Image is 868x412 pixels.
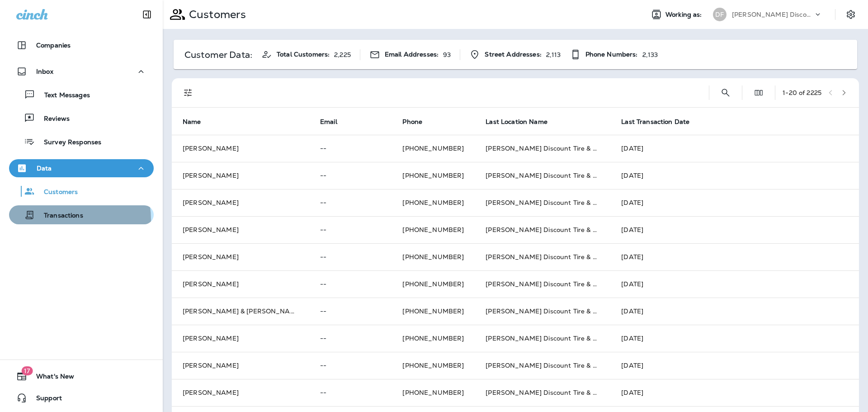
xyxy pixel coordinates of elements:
[392,216,475,243] td: [PHONE_NUMBER]
[35,138,101,147] p: Survey Responses
[9,132,154,151] button: Survey Responses
[486,226,769,234] span: [PERSON_NAME] Discount Tire & Alignment [GEOGRAPHIC_DATA] ([STREET_ADDRESS])
[134,5,160,24] button: Collapse Sidebar
[486,334,769,342] span: [PERSON_NAME] Discount Tire & Alignment [GEOGRAPHIC_DATA] ([STREET_ADDRESS])
[172,270,309,298] td: [PERSON_NAME]
[9,389,154,407] button: Support
[320,172,381,179] p: --
[621,118,689,126] span: Last Transaction Date
[713,8,726,21] div: DF
[183,118,213,126] span: Name
[546,51,561,58] p: 2,113
[9,62,154,81] button: Inbox
[585,51,638,58] span: Phone Numbers:
[486,388,769,397] span: [PERSON_NAME] Discount Tire & Alignment [GEOGRAPHIC_DATA] ([STREET_ADDRESS])
[486,118,547,126] span: Last Location Name
[486,144,769,152] span: [PERSON_NAME] Discount Tire & Alignment [GEOGRAPHIC_DATA] ([STREET_ADDRESS])
[392,379,475,406] td: [PHONE_NUMBER]
[665,11,704,19] span: Working as:
[172,298,309,325] td: [PERSON_NAME] & [PERSON_NAME]
[172,135,309,162] td: [PERSON_NAME]
[486,280,769,288] span: [PERSON_NAME] Discount Tire & Alignment [GEOGRAPHIC_DATA] ([STREET_ADDRESS])
[402,118,422,126] span: Phone
[486,307,769,315] span: [PERSON_NAME] Discount Tire & Alignment [GEOGRAPHIC_DATA] ([STREET_ADDRESS])
[320,118,337,126] span: Email
[610,352,859,379] td: [DATE]
[610,270,859,298] td: [DATE]
[717,84,735,102] button: Search Customers
[392,243,475,270] td: [PHONE_NUMBER]
[320,280,381,288] p: --
[36,68,53,75] p: Inbox
[843,6,859,23] button: Settings
[9,367,154,385] button: 17What's New
[334,51,351,58] p: 2,225
[610,216,859,243] td: [DATE]
[392,162,475,189] td: [PHONE_NUMBER]
[485,51,541,58] span: Street Addresses:
[184,51,252,58] p: Customer Data:
[9,159,154,177] button: Data
[35,212,83,220] p: Transactions
[402,118,434,126] span: Phone
[385,51,439,58] span: Email Addresses:
[172,189,309,216] td: [PERSON_NAME]
[392,270,475,298] td: [PHONE_NUMBER]
[35,115,70,123] p: Reviews
[172,325,309,352] td: [PERSON_NAME]
[610,379,859,406] td: [DATE]
[185,8,246,21] p: Customers
[392,325,475,352] td: [PHONE_NUMBER]
[392,352,475,379] td: [PHONE_NUMBER]
[179,84,197,102] button: Filters
[9,182,154,201] button: Customers
[277,51,330,58] span: Total Customers:
[320,118,349,126] span: Email
[320,226,381,233] p: --
[9,36,154,54] button: Companies
[610,325,859,352] td: [DATE]
[172,352,309,379] td: [PERSON_NAME]
[783,89,821,96] div: 1 - 20 of 2225
[320,199,381,206] p: --
[172,162,309,189] td: [PERSON_NAME]
[320,145,381,152] p: --
[610,298,859,325] td: [DATE]
[36,42,71,49] p: Companies
[392,298,475,325] td: [PHONE_NUMBER]
[486,171,769,180] span: [PERSON_NAME] Discount Tire & Alignment [GEOGRAPHIC_DATA] ([STREET_ADDRESS])
[610,243,859,270] td: [DATE]
[642,51,658,58] p: 2,133
[486,253,769,261] span: [PERSON_NAME] Discount Tire & Alignment [GEOGRAPHIC_DATA] ([STREET_ADDRESS])
[183,118,201,126] span: Name
[9,205,154,224] button: Transactions
[320,253,381,260] p: --
[27,373,74,384] span: What's New
[392,135,475,162] td: [PHONE_NUMBER]
[610,162,859,189] td: [DATE]
[21,366,33,375] span: 17
[320,362,381,369] p: --
[35,188,78,197] p: Customers
[443,51,451,58] p: 93
[9,85,154,104] button: Text Messages
[320,308,381,315] p: --
[486,118,559,126] span: Last Location Name
[172,379,309,406] td: [PERSON_NAME]
[392,189,475,216] td: [PHONE_NUMBER]
[486,361,769,369] span: [PERSON_NAME] Discount Tire & Alignment [GEOGRAPHIC_DATA] ([STREET_ADDRESS])
[35,91,90,100] p: Text Messages
[750,84,768,102] button: Edit Fields
[27,394,62,405] span: Support
[37,165,52,172] p: Data
[732,11,813,18] p: [PERSON_NAME] Discount Tire & Alignment
[172,243,309,270] td: [PERSON_NAME]
[486,199,769,207] span: [PERSON_NAME] Discount Tire & Alignment [GEOGRAPHIC_DATA] ([STREET_ADDRESS])
[9,109,154,128] button: Reviews
[172,216,309,243] td: [PERSON_NAME]
[320,335,381,342] p: --
[610,189,859,216] td: [DATE]
[320,389,381,396] p: --
[610,135,859,162] td: [DATE]
[621,118,701,126] span: Last Transaction Date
